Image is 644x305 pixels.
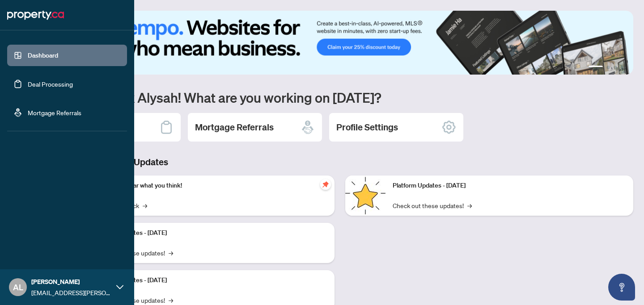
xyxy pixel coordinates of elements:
[13,281,23,293] span: AL
[169,248,173,258] span: →
[393,201,472,210] a: Check out these updates!→
[614,66,617,69] button: 3
[606,66,610,69] button: 2
[169,295,173,305] span: →
[47,156,633,168] h3: Brokerage & Industry Updates
[589,66,603,69] button: 1
[31,277,112,287] span: [PERSON_NAME]
[94,228,327,238] p: Platform Updates - [DATE]
[320,179,331,190] span: pushpin
[94,276,327,285] p: Platform Updates - [DATE]
[608,274,635,301] button: Open asap
[345,175,386,216] img: Platform Updates - June 23, 2025
[28,80,73,88] a: Deal Processing
[47,11,633,75] img: Slide 0
[467,201,472,210] span: →
[336,121,398,134] h2: Profile Settings
[28,51,58,59] a: Dashboard
[94,181,327,191] p: We want to hear what you think!
[621,66,624,69] button: 4
[195,121,274,134] h2: Mortgage Referrals
[7,8,64,22] img: logo
[31,288,112,297] span: [EMAIL_ADDRESS][PERSON_NAME][DOMAIN_NAME]
[28,109,81,117] a: Mortgage Referrals
[393,181,626,191] p: Platform Updates - [DATE]
[47,89,633,106] h1: Welcome back Alysah! What are you working on [DATE]?
[143,201,147,210] span: →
